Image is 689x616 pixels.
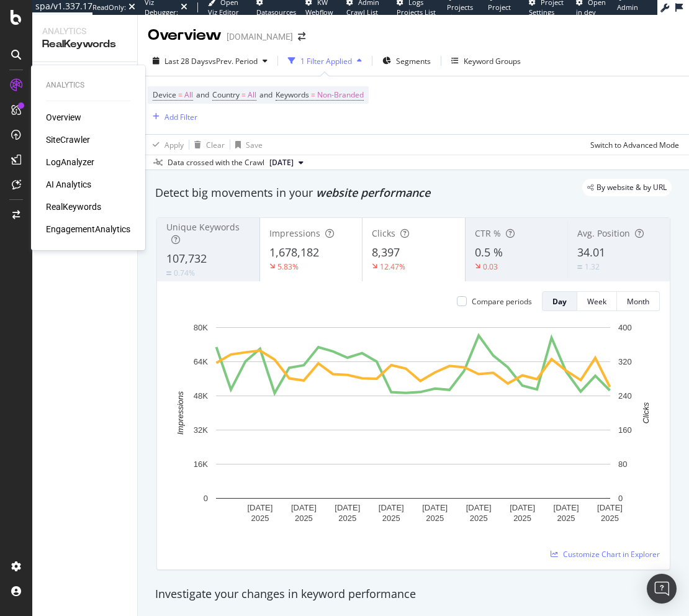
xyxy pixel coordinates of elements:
button: [DATE] [264,155,308,170]
a: SiteCrawler [46,134,90,146]
span: Last 28 Days [164,56,209,66]
span: Country [212,89,240,100]
button: Clear [189,135,225,155]
div: Add Filter [164,112,197,122]
span: and [196,89,209,100]
button: Week [577,291,617,311]
span: Unique Keywords [166,221,240,233]
text: 2025 [601,514,619,523]
button: Segments [377,51,436,71]
span: 1,678,182 [269,245,319,260]
span: Projects List [447,2,473,22]
div: 1 Filter Applied [300,56,352,66]
div: 0.74% [174,268,195,278]
text: 2025 [338,514,356,523]
span: and [259,89,272,100]
span: All [248,86,256,104]
svg: A chart. [167,321,660,535]
img: Equal [166,271,171,275]
div: Data crossed with the Crawl [168,157,264,168]
span: Device [153,89,176,100]
text: 16K [194,460,208,469]
a: EngagementAnalytics [46,223,130,235]
div: 5.83% [277,261,299,272]
button: Switch to Advanced Mode [585,135,679,155]
div: 12.47% [380,261,405,272]
text: [DATE] [554,503,579,512]
span: 0.5 % [475,245,503,260]
text: 2025 [251,514,269,523]
a: Customize Chart in Explorer [551,549,660,559]
span: By website & by URL [597,184,667,191]
text: [DATE] [466,503,492,512]
div: Investigate your changes in keyword performance [155,586,672,602]
a: RealKeywords [46,201,101,213]
div: Overview [148,25,222,46]
span: = [241,89,246,100]
text: 2025 [557,514,575,523]
text: 64K [194,357,208,366]
text: 32K [194,425,208,435]
button: Save [230,135,263,155]
button: Month [617,291,660,311]
div: Compare periods [472,296,532,307]
div: Analytics [42,25,127,37]
span: Keywords [276,89,309,100]
text: 2025 [295,514,313,523]
div: ReadOnly: [92,2,126,12]
button: Day [542,291,577,311]
div: Clear [206,140,225,150]
div: Keyword Groups [464,56,521,66]
text: [DATE] [510,503,535,512]
div: Week [587,296,606,307]
text: 48K [194,391,208,401]
button: Apply [148,135,184,155]
text: 0 [618,494,623,503]
img: Equal [577,265,582,269]
text: [DATE] [422,503,448,512]
span: 8,397 [372,245,400,260]
span: Clicks [372,227,395,239]
span: vs Prev. Period [209,56,258,66]
text: 2025 [426,514,444,523]
text: 400 [618,323,632,332]
text: 320 [618,357,632,366]
text: 0 [204,494,208,503]
div: [DOMAIN_NAME] [227,30,293,43]
button: Keyword Groups [446,51,526,71]
a: LogAnalyzer [46,156,94,168]
a: AI Analytics [46,178,91,191]
div: Switch to Advanced Mode [590,140,679,150]
button: Last 28 DaysvsPrev. Period [148,51,272,71]
text: 2025 [513,514,531,523]
div: Day [552,296,567,307]
div: RealKeywords [42,37,127,52]
span: Admin Page [617,2,638,22]
div: arrow-right-arrow-left [298,32,305,41]
span: Customize Chart in Explorer [563,549,660,559]
button: 1 Filter Applied [283,51,367,71]
span: = [178,89,182,100]
text: 80K [194,323,208,332]
text: [DATE] [291,503,317,512]
text: [DATE] [335,503,360,512]
div: Open Intercom Messenger [647,574,677,604]
text: Clicks [641,402,651,423]
span: All [184,86,193,104]
a: Overview [46,111,81,124]
div: 1.32 [585,261,600,272]
button: Add Filter [148,109,197,124]
div: 0.03 [483,261,498,272]
span: Impressions [269,227,320,239]
div: Save [246,140,263,150]
text: [DATE] [597,503,623,512]
text: Impressions [176,391,185,435]
text: 160 [618,425,632,435]
div: Analytics [46,80,130,91]
span: CTR % [475,227,501,239]
span: Segments [396,56,431,66]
